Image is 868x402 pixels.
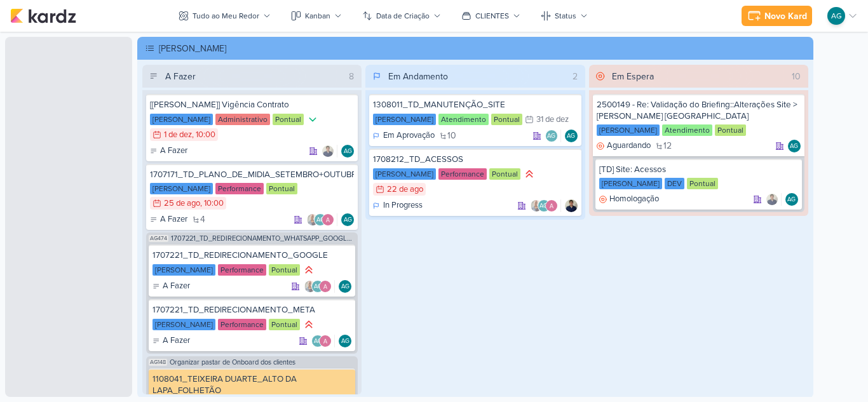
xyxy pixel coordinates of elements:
[383,199,423,212] p: In Progress
[565,199,578,212] div: Responsável: Levy Pessoa
[341,145,354,157] div: Responsável: Aline Gimenez Graciano
[160,213,187,226] p: A Fazer
[302,264,315,276] div: Prioridade Alta
[215,114,270,125] div: Administrativo
[538,199,550,212] div: Aline Gimenez Graciano
[373,168,436,180] div: [PERSON_NAME]
[565,130,578,142] div: Aline Gimenez Graciano
[489,168,520,180] div: Pontual
[218,264,266,276] div: Performance
[785,193,798,206] div: Aline Gimenez Graciano
[387,185,423,194] div: 22 de ago
[266,183,297,194] div: Pontual
[306,113,319,126] div: Prioridade Baixa
[438,168,487,180] div: Performance
[269,319,300,330] div: Pontual
[539,203,548,210] p: AG
[373,199,423,212] div: In Progress
[447,131,456,140] span: 10
[742,6,812,26] button: Novo Kard
[766,193,778,206] img: Levy Pessoa
[388,70,448,83] div: Em Andamento
[373,99,577,111] div: 1308011_TD_MANUTENÇÃO_SITE
[536,116,569,124] div: 31 de dez
[153,304,351,316] div: 1707221_TD_REDIRECIONAMENTO_META
[341,145,354,157] div: Aline Gimenez Graciano
[153,280,190,293] div: A Fazer
[150,169,354,180] div: 1707171_TD_PLANO_DE_MIDIA_SETEMBRO+OUTUBRO
[150,114,213,125] div: [PERSON_NAME]
[316,217,325,224] p: AG
[438,114,489,125] div: Atendimento
[545,130,561,142] div: Colaboradores: Aline Gimenez Graciano
[150,145,187,157] div: A Fazer
[715,124,746,136] div: Pontual
[306,213,337,226] div: Colaboradores: Iara Santos, Aline Gimenez Graciano, Alessandra Gomes
[530,199,561,212] div: Colaboradores: Iara Santos, Aline Gimenez Graciano, Alessandra Gomes
[319,335,332,347] img: Alessandra Gomes
[163,335,190,347] p: A Fazer
[764,10,807,23] div: Novo Kard
[766,193,782,206] div: Colaboradores: Levy Pessoa
[599,193,659,206] div: Homologação
[160,145,187,157] p: A Fazer
[827,7,845,25] div: Aline Gimenez Graciano
[314,213,327,226] div: Aline Gimenez Graciano
[171,235,355,242] span: 1707221_TD_REDIRECIONAMENTO_WHATSAPP_GOOGLE_E_META
[302,318,315,331] div: Prioridade Alta
[192,131,215,139] div: , 10:00
[269,264,300,276] div: Pontual
[597,140,651,152] div: Aguardando
[523,168,536,180] div: Prioridade Alta
[344,70,359,83] div: 8
[164,131,192,139] div: 1 de dez
[788,140,801,152] div: Responsável: Aline Gimenez Graciano
[373,154,577,165] div: 1708212_TD_ACESSOS
[545,130,558,142] div: Aline Gimenez Graciano
[597,124,660,136] div: [PERSON_NAME]
[341,213,354,226] div: Aline Gimenez Graciano
[597,99,801,122] div: 2500149 - Re: Validação do Briefing::Alterações Site > Teixeira Duarte Brasil
[339,335,351,347] div: Aline Gimenez Graciano
[153,250,351,261] div: 1707221_TD_REDIRECIONAMENTO_GOOGLE
[314,338,322,345] p: AG
[344,217,352,224] p: AG
[530,199,543,212] img: Iara Santos
[304,280,316,293] img: Iara Santos
[314,284,322,290] p: AG
[607,140,651,152] p: Aguardando
[311,280,324,293] div: Aline Gimenez Graciano
[341,213,354,226] div: Responsável: Aline Gimenez Graciano
[322,145,334,157] img: Levy Pessoa
[150,213,187,226] div: A Fazer
[547,133,555,140] p: AG
[170,359,295,366] span: Organizar pastar de Onboard dos clientes
[612,70,654,83] div: Em Espera
[319,280,332,293] img: Alessandra Gomes
[790,144,798,150] p: AG
[306,213,319,226] img: Iara Santos
[491,114,522,125] div: Pontual
[341,284,349,290] p: AG
[322,145,337,157] div: Colaboradores: Levy Pessoa
[215,183,264,194] div: Performance
[273,114,304,125] div: Pontual
[200,199,224,208] div: , 10:00
[218,319,266,330] div: Performance
[545,199,558,212] img: Alessandra Gomes
[311,335,324,347] div: Aline Gimenez Graciano
[344,149,352,155] p: AG
[373,114,436,125] div: [PERSON_NAME]
[787,70,806,83] div: 10
[787,197,796,203] p: AG
[663,142,672,151] span: 12
[599,164,798,175] div: [TD] Site: Acessos
[10,8,76,23] img: kardz.app
[165,70,196,83] div: A Fazer
[149,359,167,366] span: AG148
[785,193,798,206] div: Responsável: Aline Gimenez Graciano
[565,199,578,212] img: Levy Pessoa
[153,264,215,276] div: [PERSON_NAME]
[159,42,810,55] div: [PERSON_NAME]
[311,335,335,347] div: Colaboradores: Aline Gimenez Graciano, Alessandra Gomes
